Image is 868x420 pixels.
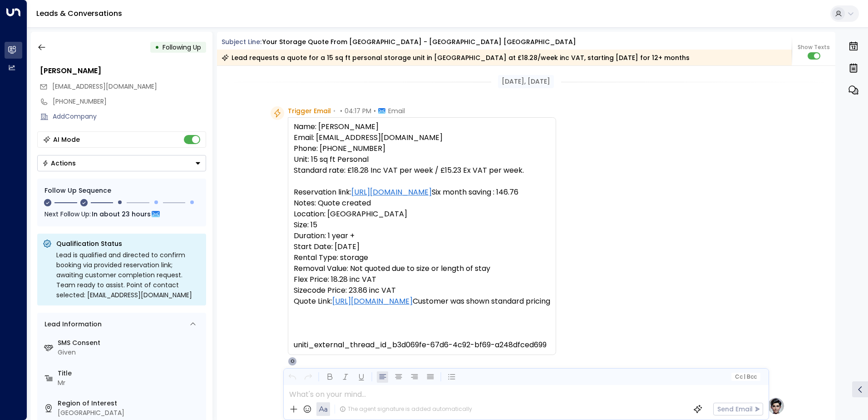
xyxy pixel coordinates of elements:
[58,369,202,378] label: Title
[37,155,206,171] div: Button group with a nested menu
[731,373,760,381] button: Cc|Bcc
[92,209,151,219] span: In about 23 hours
[41,320,102,329] div: Lead Information
[288,106,331,115] span: Trigger Email
[36,8,122,19] a: Leads & Conversations
[286,371,298,383] button: Undo
[163,43,201,52] span: Following Up
[351,187,432,198] a: [URL][DOMAIN_NAME]
[340,106,342,115] span: •
[388,106,405,115] span: Email
[340,405,472,413] div: The agent signature is added automatically
[374,106,376,115] span: •
[58,348,202,357] div: Given
[52,82,157,91] span: [EMAIL_ADDRESS][DOMAIN_NAME]
[40,65,206,76] div: [PERSON_NAME]
[44,209,199,219] div: Next Follow Up:
[798,43,830,51] span: Show Texts
[222,53,690,62] div: Lead requests a quote for a 15 sq ft personal storage unit in [GEOGRAPHIC_DATA] at £18.28/week in...
[744,374,745,380] span: |
[42,159,76,167] div: Actions
[53,97,206,106] div: [PHONE_NUMBER]
[37,155,206,171] button: Actions
[58,408,202,418] div: [GEOGRAPHIC_DATA]
[56,250,201,300] div: Lead is qualified and directed to confirm booking via provided reservation link; awaiting custome...
[222,37,261,46] span: Subject Line:
[56,239,201,248] p: Qualification Status
[302,371,314,383] button: Redo
[333,106,335,115] span: •
[53,112,206,121] div: AddCompany
[332,296,413,307] a: [URL][DOMAIN_NAME]
[44,186,199,195] div: Follow Up Sequence
[735,374,756,380] span: Cc Bcc
[58,399,202,408] label: Region of Interest
[294,121,550,350] pre: Name: [PERSON_NAME] Email: [EMAIL_ADDRESS][DOMAIN_NAME] Phone: [PHONE_NUMBER] Unit: 15 sq ft Pers...
[767,397,785,415] img: profile-logo.png
[58,378,202,388] div: Mr
[345,106,371,115] span: 04:17 PM
[262,37,576,47] div: Your storage quote from [GEOGRAPHIC_DATA] - [GEOGRAPHIC_DATA] [GEOGRAPHIC_DATA]
[498,75,554,88] div: [DATE], [DATE]
[53,135,80,144] div: AI Mode
[155,39,159,55] div: •
[288,357,297,366] div: O
[52,82,157,91] span: julenoyon@gmail.com
[58,338,202,348] label: SMS Consent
